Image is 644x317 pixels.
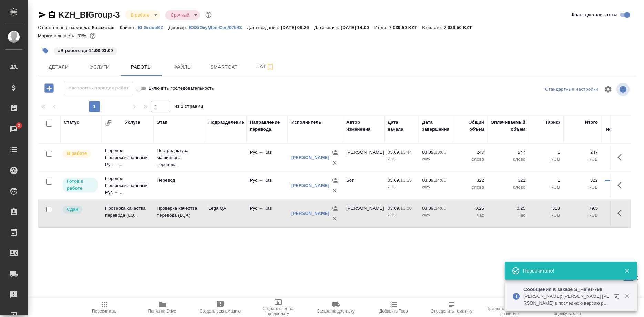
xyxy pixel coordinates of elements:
button: Удалить [329,186,340,196]
p: RUB [567,156,598,163]
td: [PERSON_NAME] [343,146,384,170]
p: 13:00 [400,206,412,211]
p: Постредактура машинного перевода [157,147,202,168]
span: В работе до 14.00 03.09 [53,47,118,53]
button: Назначить [329,175,340,186]
p: 1 [532,177,560,184]
div: Автор изменения [346,119,381,133]
button: Удалить [329,214,340,224]
div: Направление перевода [250,119,284,133]
div: Общий объем [457,119,484,133]
div: Менеджер проверил работу исполнителя, передает ее на следующий этап [62,205,98,214]
p: 7 039,50 KZT [444,25,477,30]
button: Удалить [329,158,340,168]
div: Тариф [545,119,560,126]
p: Итого: [374,25,389,30]
p: 14:00 [435,206,446,211]
p: 03.09, [422,206,435,211]
span: Настроить таблицу [600,81,616,98]
p: [PERSON_NAME]: [PERSON_NAME] [PERSON_NAME] в последнюю версию руководства внесла изменения по габ... [523,293,610,307]
span: Включить последовательность [149,85,214,92]
div: Оплачиваемый объем [491,119,525,133]
button: Скопировать ссылку для ЯМессенджера [38,11,46,19]
p: 10:44 [400,150,412,155]
button: В работе [129,12,151,18]
div: Дата завершения [422,119,450,133]
button: Скопировать ссылку [48,11,56,19]
div: split button [543,84,600,95]
p: 2025 [388,212,415,219]
p: 0,25 [491,205,525,212]
p: 322 [491,177,525,184]
div: Итого [585,119,598,126]
div: Исполнитель [291,119,321,126]
span: из 1 страниц [174,102,203,112]
p: Договор: [168,25,189,30]
a: BI GroupKZ [138,24,168,30]
p: 2025 [388,156,415,163]
a: 2 [2,120,26,138]
span: Файлы [166,63,199,71]
button: Закрыть [620,268,634,274]
p: слово [457,156,484,163]
p: Проверка качества перевода (LQA) [157,205,202,219]
p: 2025 [422,184,450,191]
p: BI GroupKZ [138,25,168,30]
button: 648.50 RUB; [88,31,97,40]
p: 2025 [422,156,450,163]
p: В работе [67,150,87,157]
span: Услуги [83,63,116,71]
td: Перевод Профессиональный Рус →... [102,144,153,171]
p: слово [491,184,525,191]
div: Услуга [125,119,140,126]
p: 03.09, [422,178,435,183]
p: RUB [532,212,560,219]
button: Здесь прячутся важные кнопки [613,205,630,221]
p: 247 [567,149,598,156]
p: [DATE] 08:26 [281,25,314,30]
td: Проверка качества перевода (LQ... [102,201,153,226]
div: Прогресс исполнителя в SC [605,119,636,140]
p: #В работе до 14.00 03.09 [58,47,113,54]
div: Этап [157,119,167,126]
div: Статус [64,119,79,126]
td: [PERSON_NAME] [343,201,384,226]
button: Срочный [169,12,192,18]
button: Добавить тэг [38,43,53,58]
p: Клиент: [120,25,137,30]
p: 318 [532,205,560,212]
div: Пересчитано! [523,267,614,274]
p: 14:00 [435,178,446,183]
p: Ответственная команда: [38,25,92,30]
button: Назначить [329,203,340,214]
p: 2025 [422,212,450,219]
p: 31% [77,33,88,38]
button: Здесь прячутся важные кнопки [613,177,630,194]
td: Перевод Профессиональный Рус →... [102,172,153,199]
span: Smartcat [207,63,241,71]
p: Сдан [67,206,78,213]
p: 13:00 [435,150,446,155]
button: Назначить [329,147,340,158]
p: К оплате: [422,25,444,30]
p: RUB [532,156,560,163]
p: BSS/Оку/Деп-Сев/97543 [189,25,247,30]
p: 79,5 [567,205,598,212]
td: LegalQA [205,201,246,226]
td: Рус → Каз [246,146,288,170]
td: Бот [343,174,384,198]
p: 247 [457,149,484,156]
p: час [457,212,484,219]
p: 1 [532,149,560,156]
span: Кратко детали заказа [572,11,617,18]
a: KZH_BIGroup-3 [59,10,120,19]
div: Подразделение [208,119,244,126]
p: слово [491,156,525,163]
p: 247 [491,149,525,156]
div: Исполнитель может приступить к работе [62,177,98,193]
p: Дата сдачи: [314,25,341,30]
p: 03.09, [388,206,400,211]
td: Рус → Каз [246,174,288,198]
span: Посмотреть информацию [616,83,631,96]
p: 03.09, [422,150,435,155]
